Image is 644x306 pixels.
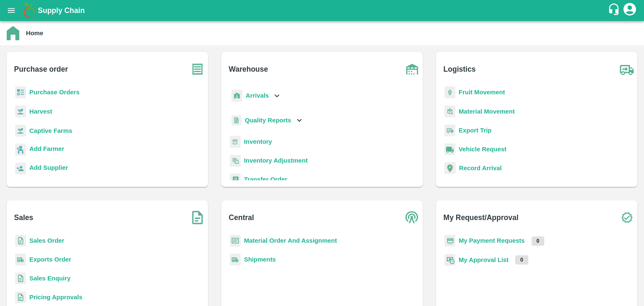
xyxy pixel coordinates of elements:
[230,254,241,266] img: shipments
[459,146,506,153] a: Vehicle Request
[29,108,52,115] a: Harvest
[616,207,637,228] img: check
[444,235,455,247] img: payment
[15,272,26,285] img: sales
[444,254,455,266] img: approval
[14,63,68,75] b: Purchase order
[402,207,423,228] img: central
[244,157,308,164] a: Inventory Adjustment
[187,59,208,80] img: purchase
[15,124,26,137] img: harvest
[15,254,26,266] img: shipments
[187,207,208,228] img: soSales
[29,145,64,152] b: Add Farmer
[244,176,287,183] a: Transfer Order
[15,163,26,175] img: supplier
[459,127,491,134] a: Export Trip
[515,255,528,265] p: 0
[444,63,476,75] b: Logistics
[15,86,26,99] img: reciept
[459,165,502,171] a: Record Arrival
[230,155,241,167] img: inventory
[532,236,545,246] p: 0
[608,3,622,18] div: customer-support
[29,89,80,96] a: Purchase Orders
[29,164,68,171] b: Add Supplier
[444,105,455,118] img: material
[444,162,456,174] img: recordArrival
[15,235,26,247] img: sales
[245,117,291,124] b: Quality Reports
[29,294,82,301] a: Pricing Approvals
[459,237,525,244] a: My Payment Requests
[29,163,68,174] a: Add Supplier
[21,2,38,19] img: logo
[230,235,241,247] img: centralMaterial
[459,108,515,115] a: Material Movement
[229,63,268,75] b: Warehouse
[402,59,423,80] img: warehouse
[29,127,72,134] a: Captive Farms
[15,105,26,118] img: harvest
[444,143,455,156] img: vehicle
[231,90,242,102] img: whArrival
[26,30,43,36] b: Home
[244,256,276,263] a: Shipments
[616,59,637,80] img: truck
[229,212,254,223] b: Central
[29,237,64,244] a: Sales Order
[38,5,608,16] a: Supply Chain
[244,138,272,145] a: Inventory
[230,86,282,105] div: Arrivals
[230,112,304,129] div: Quality Reports
[15,291,26,303] img: sales
[15,144,26,156] img: farmer
[459,89,505,96] a: Fruit Movement
[622,2,637,19] div: account of current user
[459,257,509,263] a: My Approval List
[444,86,455,99] img: fruit
[14,212,34,223] b: Sales
[38,6,85,15] b: Supply Chain
[230,136,241,148] img: whInventory
[2,1,21,20] button: open drawer
[244,237,337,244] a: Material Order And Assignment
[231,115,241,126] img: qualityReport
[444,212,519,223] b: My Request/Approval
[246,92,269,99] b: Arrivals
[444,124,455,137] img: delivery
[29,256,71,263] a: Exports Order
[29,144,64,156] a: Add Farmer
[230,174,241,186] img: whTransfer
[7,26,19,40] img: home
[29,275,70,282] a: Sales Enquiry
